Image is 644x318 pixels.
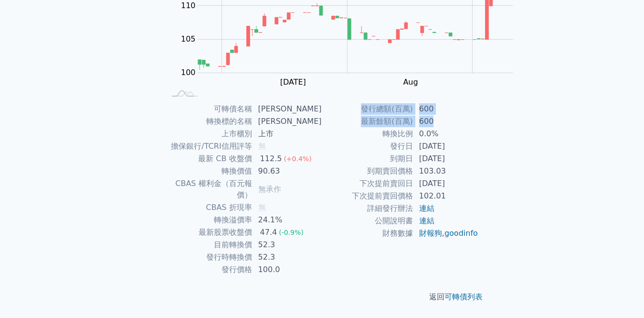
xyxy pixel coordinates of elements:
td: 轉換溢價率 [166,214,253,226]
td: 發行日 [322,140,413,153]
span: (+0.4%) [284,155,311,163]
td: 上市櫃別 [166,128,253,140]
a: 連結 [419,216,434,225]
td: 下次提前賣回價格 [322,190,413,202]
td: 最新 CB 收盤價 [166,153,253,165]
td: CBAS 折現率 [166,201,253,214]
a: 可轉債列表 [444,292,483,301]
td: 擔保銀行/TCRI信用評等 [166,140,253,153]
td: 103.03 [413,165,479,177]
td: 發行價格 [166,263,253,276]
td: 下次提前賣回日 [322,177,413,190]
td: 0.0% [413,128,479,140]
a: 財報狗 [419,229,442,238]
td: 102.01 [413,190,479,202]
tspan: 100 [181,68,196,77]
td: [PERSON_NAME] [253,103,322,115]
tspan: [DATE] [280,77,306,87]
td: [PERSON_NAME] [253,115,322,128]
span: 無 [258,142,266,151]
td: 財務數據 [322,227,413,240]
span: 無承作 [258,185,281,194]
td: 上市 [253,128,322,140]
td: 目前轉換價 [166,239,253,251]
a: 連結 [419,204,434,213]
td: CBAS 權利金（百元報價） [166,177,253,201]
td: 詳細發行辦法 [322,202,413,215]
td: 24.1% [253,214,322,226]
td: 100.0 [253,263,322,276]
td: 發行總額(百萬) [322,103,413,115]
td: 可轉債名稱 [166,103,253,115]
span: (-0.9%) [279,229,304,236]
tspan: 105 [181,34,196,44]
td: 90.63 [253,165,322,177]
td: 到期日 [322,153,413,165]
td: [DATE] [413,153,479,165]
td: 轉換價值 [166,165,253,177]
tspan: 110 [181,1,196,10]
td: [DATE] [413,177,479,190]
td: 600 [413,103,479,115]
td: 最新股票收盤價 [166,226,253,239]
a: goodinfo [444,229,478,238]
td: , [413,227,479,240]
div: 112.5 [258,153,284,164]
td: 52.3 [253,239,322,251]
td: 公開說明書 [322,215,413,227]
td: 最新餘額(百萬) [322,115,413,128]
tspan: Aug [403,77,418,87]
td: 到期賣回價格 [322,165,413,177]
td: 600 [413,115,479,128]
span: 無 [258,203,266,212]
td: [DATE] [413,140,479,153]
td: 轉換比例 [322,128,413,140]
div: 47.4 [258,227,279,238]
td: 轉換標的名稱 [166,115,253,128]
td: 52.3 [253,251,322,263]
p: 返回 [154,291,490,303]
td: 發行時轉換價 [166,251,253,263]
